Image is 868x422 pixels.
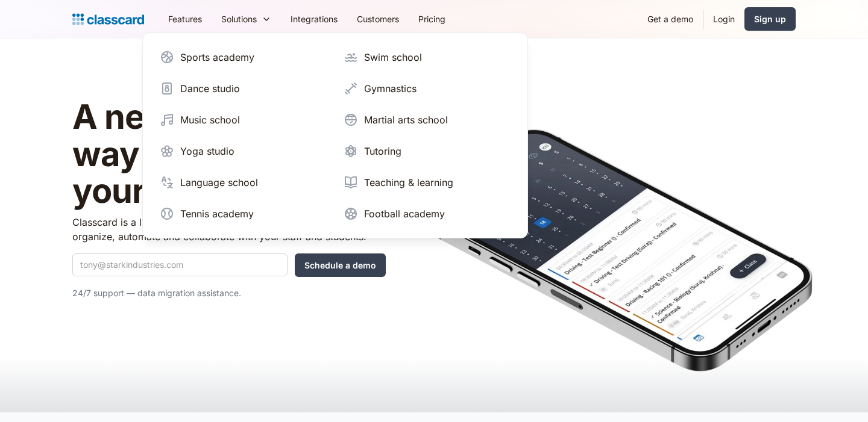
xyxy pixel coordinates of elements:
[364,113,448,127] div: Martial arts school
[339,45,515,69] a: Swim school
[180,113,240,127] div: Music school
[221,13,257,25] div: Solutions
[142,33,528,238] nav: Solutions
[155,108,332,132] a: Music school
[638,5,703,33] a: Get a demo
[295,253,386,277] input: Schedule a demo
[72,99,386,210] h1: A new, intelligent way to manage your students
[364,206,445,221] div: Football academy
[339,170,515,194] a: Teaching & learning
[155,202,332,226] a: Tennis academy
[180,175,258,190] div: Language school
[339,139,515,163] a: Tutoring
[72,253,386,277] form: Quick Demo Form
[364,81,417,96] div: Gymnastics
[212,5,281,33] div: Solutions
[180,206,254,221] div: Tennis academy
[159,5,212,33] a: Features
[180,81,240,96] div: Dance studio
[339,202,515,226] a: Football academy
[703,5,744,33] a: Login
[754,13,786,25] div: Sign up
[281,5,347,33] a: Integrations
[155,170,332,194] a: Language school
[72,253,288,276] input: tony@starkindustries.com
[364,144,401,158] div: Tutoring
[72,11,144,28] a: home
[155,139,332,163] a: Yoga studio
[155,45,332,69] a: Sports academy
[72,286,386,300] p: 24/7 support — data migration assistance.
[744,7,796,31] a: Sign up
[155,76,332,101] a: Dance studio
[409,5,455,33] a: Pricing
[180,50,254,64] div: Sports academy
[347,5,409,33] a: Customers
[180,144,234,158] div: Yoga studio
[364,175,453,190] div: Teaching & learning
[72,215,386,244] p: Classcard is a lightweight replacement for your spreadsheets to organize, automate and collaborat...
[364,50,422,64] div: Swim school
[339,76,515,101] a: Gymnastics
[339,108,515,132] a: Martial arts school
